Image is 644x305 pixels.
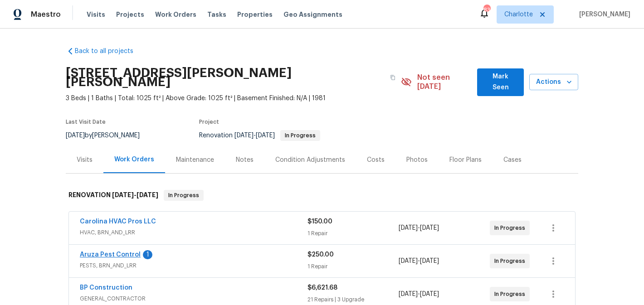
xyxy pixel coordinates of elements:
[494,223,529,232] span: In Progress
[367,155,385,165] div: Costs
[483,5,490,15] div: 83
[399,290,439,299] span: -
[283,10,342,19] span: Geo Assignments
[80,294,307,303] span: GENERAL_CONTRACTOR
[31,10,61,19] span: Maestro
[66,181,578,210] div: RENOVATION [DATE]-[DATE]In Progress
[80,285,132,291] a: BP Construction
[399,291,418,297] span: [DATE]
[165,191,203,200] span: In Progress
[307,262,399,271] div: 1 Repair
[307,218,332,225] span: $150.00
[529,74,578,91] button: Actions
[66,132,85,139] span: [DATE]
[68,190,158,201] h6: RENOVATION
[307,295,399,304] div: 21 Repairs | 3 Upgrade
[417,73,472,91] span: Not seen [DATE]
[256,132,275,139] span: [DATE]
[66,47,153,56] a: Back to all projects
[537,77,571,88] span: Actions
[307,252,334,258] span: $250.00
[66,130,151,141] div: by [PERSON_NAME]
[399,257,439,266] span: -
[199,119,219,125] span: Project
[143,250,152,259] div: 1
[307,229,399,238] div: 1 Repair
[80,218,156,225] a: Carolina HVAC Pros LLC
[420,225,439,231] span: [DATE]
[234,132,254,139] span: [DATE]
[406,155,428,165] div: Photos
[234,132,275,139] span: -
[66,119,106,125] span: Last Visit Date
[307,285,337,291] span: $6,621.68
[275,155,345,165] div: Condition Adjustments
[66,68,385,87] h2: [STREET_ADDRESS][PERSON_NAME][PERSON_NAME]
[66,94,401,103] span: 3 Beds | 1 Baths | Total: 1025 ft² | Above Grade: 1025 ft² | Basement Finished: N/A | 1981
[80,252,141,258] a: Aruza Pest Control
[420,291,439,297] span: [DATE]
[494,290,529,299] span: In Progress
[399,223,439,232] span: -
[87,10,105,19] span: Visits
[77,155,93,165] div: Visits
[503,155,522,165] div: Cases
[199,132,320,139] span: Renovation
[576,10,630,19] span: [PERSON_NAME]
[236,155,254,165] div: Notes
[207,11,226,18] span: Tasks
[155,10,196,19] span: Work Orders
[112,192,134,198] span: [DATE]
[484,71,517,93] span: Mark Seen
[114,155,154,164] div: Work Orders
[385,69,401,86] button: Copy Address
[504,10,533,19] span: Charlotte
[494,257,529,266] span: In Progress
[477,68,524,96] button: Mark Seen
[80,261,307,270] span: PESTS, BRN_AND_LRR
[176,155,214,165] div: Maintenance
[399,225,418,231] span: [DATE]
[399,258,418,264] span: [DATE]
[420,258,439,264] span: [DATE]
[80,228,307,237] span: HVAC, BRN_AND_LRR
[112,192,158,198] span: -
[449,155,482,165] div: Floor Plans
[116,10,144,19] span: Projects
[237,10,273,19] span: Properties
[281,133,319,138] span: In Progress
[137,192,158,198] span: [DATE]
